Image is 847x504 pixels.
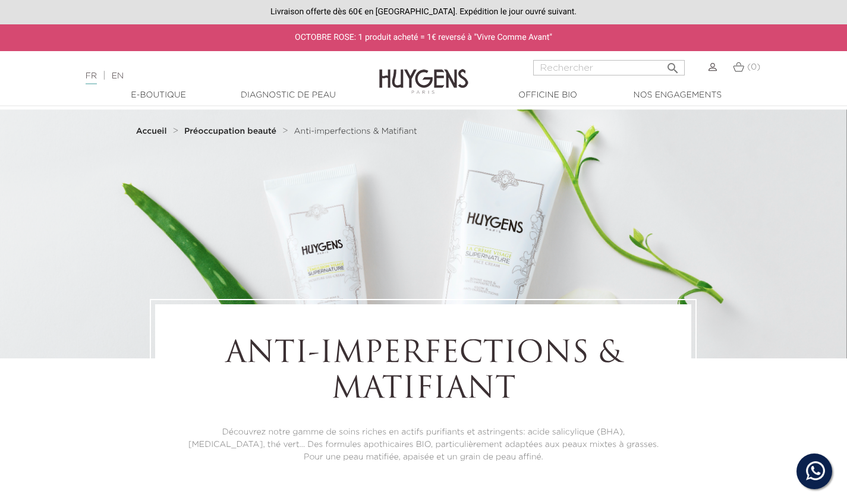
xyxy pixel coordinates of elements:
span: Anti-imperfections & Matifiant [294,127,417,136]
input: Rechercher [533,60,685,75]
a: FR [86,72,97,84]
a: Anti-imperfections & Matifiant [294,127,417,136]
div: | [80,69,344,83]
strong: Préoccupation beauté [184,127,276,136]
a: EN [112,72,124,80]
a: Diagnostic de peau [229,89,348,102]
button:  [662,56,684,73]
i:  [666,58,680,72]
img: Huygens [379,50,468,96]
a: E-Boutique [99,89,218,102]
a: Préoccupation beauté [184,127,279,136]
a: Officine Bio [489,89,607,102]
p: Découvrez notre gamme de soins riches en actifs purifiants et astringents: acide salicylique (BHA... [188,426,659,464]
a: Accueil [136,127,169,136]
span: (0) [747,63,760,71]
h1: Anti-imperfections & Matifiant [188,337,659,408]
a: Nos engagements [618,89,737,102]
strong: Accueil [136,127,167,136]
